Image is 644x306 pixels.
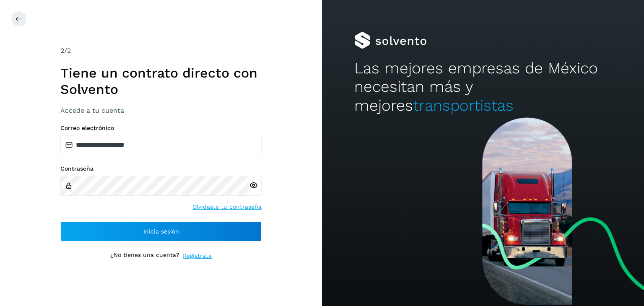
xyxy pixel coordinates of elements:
span: Inicia sesión [143,228,179,234]
h3: Accede a tu cuenta [60,106,262,114]
button: Inicia sesión [60,221,262,241]
p: ¿No tienes una cuenta? [110,252,179,260]
a: Regístrate [183,252,212,260]
span: transportistas [413,96,514,114]
h1: Tiene un contrato directo con Solvento [60,65,262,97]
label: Correo electrónico [60,124,262,132]
a: Olvidaste tu contraseña [192,202,262,211]
div: /2 [60,46,262,56]
span: 2 [60,47,64,54]
h2: Las mejores empresas de México necesitan más y mejores [354,59,612,115]
label: Contraseña [60,165,262,172]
